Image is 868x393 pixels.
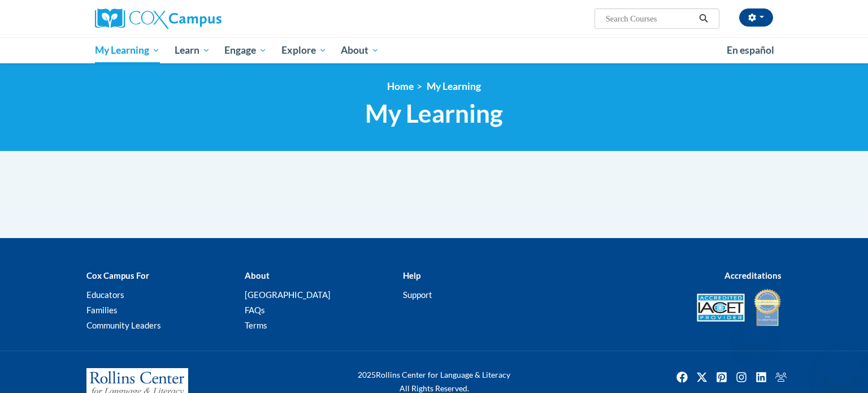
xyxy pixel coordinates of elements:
b: Accreditations [724,270,782,280]
a: Twitter [693,368,711,386]
span: Engage [224,44,267,57]
button: Account Settings [739,8,773,27]
span: My Learning [95,44,160,57]
a: Cox Campus [95,8,310,29]
a: Engage [217,37,274,63]
a: My Learning [427,80,481,92]
span: My Learning [365,98,503,128]
span: Learn [175,44,210,57]
a: About [334,37,387,63]
input: Search Courses [605,12,695,25]
span: En español [727,44,774,56]
b: Help [403,270,420,280]
a: Educators [86,290,124,300]
a: Support [403,290,432,300]
span: About [341,44,379,57]
button: Search [695,12,712,25]
span: Explore [281,44,327,57]
img: Cox Campus [95,8,222,29]
a: Families [86,305,118,315]
img: Twitter icon [693,368,711,386]
img: Pinterest icon [713,368,731,386]
iframe: Close message [743,321,766,343]
img: Accredited IACET® Provider [697,293,745,322]
a: Linkedin [752,368,770,386]
a: My Learning [88,37,167,63]
a: [GEOGRAPHIC_DATA] [245,290,331,300]
b: Cox Campus For [86,270,149,280]
div: Main menu [78,37,790,63]
a: Explore [274,37,334,63]
img: LinkedIn icon [752,368,770,386]
a: Community Leaders [86,320,161,330]
a: FAQs [245,305,265,315]
iframe: Button to launch messaging window [823,348,859,384]
img: Instagram icon [732,368,750,386]
img: Facebook icon [673,368,691,386]
b: About [245,270,270,280]
a: Instagram [732,368,750,386]
span: 2025 [358,370,376,379]
a: Pinterest [713,368,731,386]
img: Facebook group icon [772,368,790,386]
a: En español [719,38,782,62]
a: Facebook [673,368,691,386]
a: Terms [245,320,267,330]
a: Home [387,80,414,92]
a: Facebook Group [772,368,790,386]
img: IDA® Accredited [753,288,782,327]
a: Learn [167,37,218,63]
